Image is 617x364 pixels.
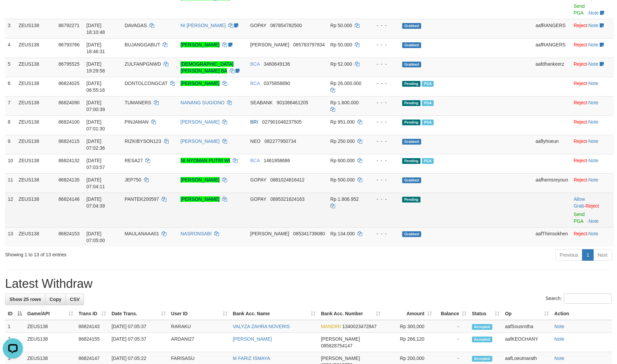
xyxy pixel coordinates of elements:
a: [PERSON_NAME] [181,119,220,125]
span: 86792271 [59,23,80,28]
span: 86795525 [59,61,80,67]
a: [PERSON_NAME] [233,336,272,342]
td: ZEUS138 [16,38,56,58]
th: ID: activate to sort column descending [5,307,25,320]
span: JEP750 [125,177,141,183]
td: ZEUS138 [16,173,56,193]
td: [DATE] 07:05:37 [109,333,168,352]
span: Pending [402,158,420,164]
span: 86824135 [59,177,80,183]
th: Bank Acc. Number: activate to sort column ascending [318,307,383,320]
span: [PERSON_NAME] [250,231,289,236]
td: 4 [5,38,16,58]
span: 86824132 [59,158,80,163]
span: BRI [250,119,258,125]
span: [DATE] 07:05:00 [86,231,105,243]
span: Rp 250.000 [330,138,355,144]
span: Accepted [472,356,492,362]
a: Note [589,231,599,236]
td: · [571,115,614,135]
td: [DATE] 07:05:37 [109,320,168,333]
th: Status: activate to sort column ascending [469,307,502,320]
span: Copy 087854782500 to clipboard [270,23,302,28]
th: Action [552,307,612,320]
span: BCA [250,61,260,67]
td: aafhemsreyoun [533,173,571,193]
td: ZEUS138 [16,19,56,38]
span: 86824115 [59,138,80,144]
span: Rp 1.806.952 [330,196,359,202]
td: aafRANGERS [533,38,571,58]
span: MANDIRI [321,324,341,329]
td: 6 [5,77,16,96]
span: Copy 0375858890 to clipboard [264,81,290,86]
span: TUMANERS [125,100,151,105]
td: aaflyhoeun [533,135,571,154]
td: · [571,96,614,115]
span: MAULANAAA01 [125,231,159,236]
a: [DEMOGRAPHIC_DATA][PERSON_NAME] BA [181,61,234,73]
span: Copy 085341739080 to clipboard [293,231,325,236]
td: Rp 300,000 [383,320,435,333]
div: - - - [371,80,397,87]
td: · [571,173,614,193]
td: Rp 266,120 [383,333,435,352]
span: [DATE] 07:00:39 [86,100,105,112]
td: ZEUS138 [25,320,76,333]
a: Reject [574,61,587,67]
td: 9 [5,135,16,154]
a: Reject [574,119,587,125]
td: ZEUS138 [16,154,56,173]
span: Grabbed [402,177,421,183]
a: Reject [574,231,587,236]
a: Note [589,100,599,105]
a: M FARIZ ISMAYA [233,356,270,361]
span: 86793766 [59,42,80,47]
td: · [571,227,614,247]
span: Rp 951.000 [330,119,355,125]
a: Next [593,249,612,261]
span: Show 25 rows [9,297,41,302]
span: [DATE] 07:03:57 [86,158,105,170]
span: Accepted [472,324,492,330]
a: Note [589,177,599,183]
div: - - - [371,138,397,145]
td: ZEUS138 [16,77,56,96]
td: 2 [5,333,25,352]
a: NANANG SUGIONO [181,100,225,105]
td: 1 [5,320,25,333]
span: Marked by aaftrukkakada [422,120,434,125]
div: - - - [371,230,397,237]
div: Showing 1 to 13 of 13 entries [5,249,252,258]
div: - - - [371,119,397,125]
td: - [435,320,469,333]
span: Copy 1340023472847 to clipboard [342,324,376,329]
a: Note [589,218,599,224]
span: Pending [402,100,420,106]
span: Rp 1.600.000 [330,100,359,105]
div: - - - [371,22,397,29]
a: CSV [65,294,84,305]
span: [PERSON_NAME] [250,42,289,47]
td: ZEUS138 [16,96,56,115]
a: Show 25 rows [5,294,45,305]
div: - - - [371,99,397,106]
td: 5 [5,58,16,77]
a: [PERSON_NAME] [181,196,220,202]
span: Copy 085783797834 to clipboard [293,42,325,47]
a: Note [589,81,599,86]
span: Copy 027901048237505 to clipboard [262,119,302,125]
th: Op: activate to sort column ascending [502,307,552,320]
span: Rp 500.000 [330,177,355,183]
button: Open LiveChat chat widget [3,3,23,23]
span: SEABANK [250,100,273,105]
span: NEO [250,138,261,144]
a: NI [PERSON_NAME] [181,23,226,28]
td: 3 [5,19,16,38]
span: BUJANGGABUT [125,42,160,47]
td: · [571,154,614,173]
a: [PERSON_NAME] [181,177,220,183]
a: [PERSON_NAME] [181,138,220,144]
td: ZEUS138 [16,115,56,135]
div: - - - [371,196,397,202]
